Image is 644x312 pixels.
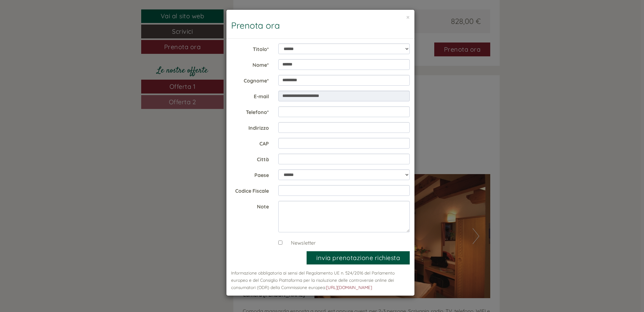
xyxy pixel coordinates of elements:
[9,31,99,35] small: 15:35
[226,122,274,132] label: Indirizzo
[226,91,274,100] label: E-mail
[226,138,274,147] label: CAP
[214,163,248,177] button: Invia
[226,59,274,69] label: Nome*
[9,18,99,23] div: Hotel Weisses [PERSON_NAME]
[231,21,410,31] h3: Prenota ora
[231,270,395,290] small: Informazione obbligatoria ai sensi del Regolamento UE n. 524/2016 del Parlamento europeo e del Co...
[226,154,274,163] label: Città
[226,106,274,116] label: Telefono*
[406,14,410,20] button: ×
[326,285,372,290] a: [URL][DOMAIN_NAME]
[226,75,274,84] label: Cognome*
[226,185,274,195] label: Codice Fiscale
[226,201,274,210] label: Note
[285,239,316,247] label: Newsletter
[307,251,410,265] button: invia prenotazione richiesta
[112,5,136,15] div: [DATE]
[226,43,274,53] label: Titolo*
[226,169,274,179] label: Paese
[5,17,103,36] div: Buon giorno, come possiamo aiutarla?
